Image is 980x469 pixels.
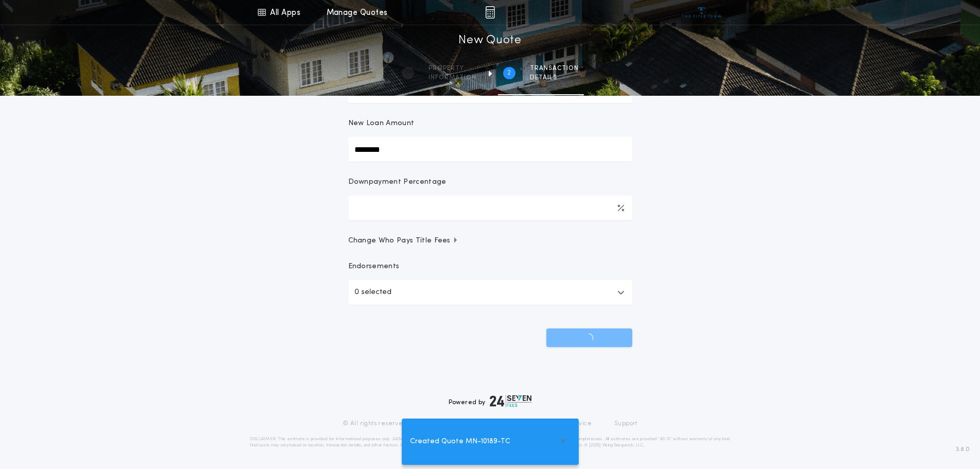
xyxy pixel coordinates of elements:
h1: New Quote [458,32,521,49]
p: New Loan Amount [348,118,415,129]
img: logo [490,395,532,407]
span: Change Who Pays Title Fees [348,236,459,246]
input: Downpayment Percentage [348,196,632,220]
div: Powered by [449,395,532,407]
p: Endorsements [348,262,632,272]
p: 0 selected [354,286,391,299]
button: Change Who Pays Title Fees [348,236,632,246]
span: information [429,74,476,82]
input: New Loan Amount [348,137,632,162]
p: Downpayment Percentage [348,177,447,187]
img: vs-icon [682,7,721,18]
span: Created Quote MN-10189-TC [410,436,510,447]
span: Transaction [530,64,579,73]
span: details [530,74,579,82]
h2: 2 [507,69,511,77]
img: img [485,6,495,19]
button: 0 selected [348,280,632,305]
span: Property [429,64,476,73]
